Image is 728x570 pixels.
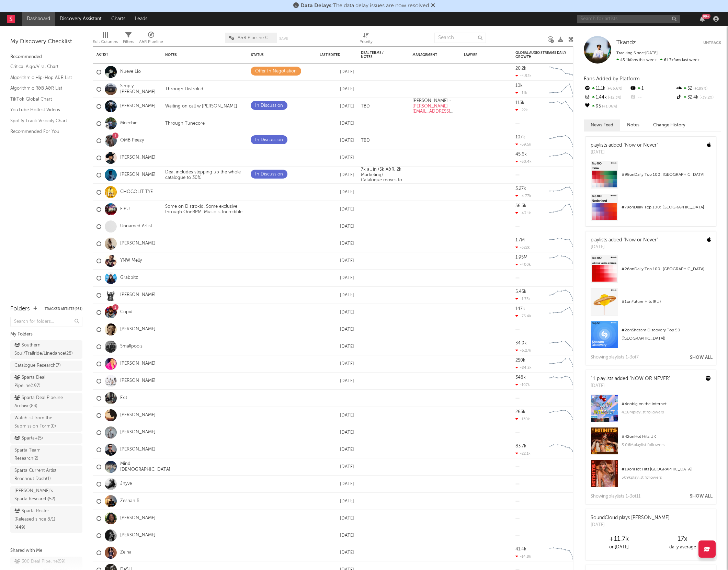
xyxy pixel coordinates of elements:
a: Leads [130,12,152,26]
span: +1.06 % [601,105,617,109]
div: A&R Pipeline [139,38,163,46]
div: daily average [651,543,714,551]
div: Sparta Team Research ( 2 ) [14,446,63,463]
div: [DATE] [591,149,658,156]
svg: Chart title [546,338,577,355]
svg: Chart title [546,149,577,167]
a: "NOW OR NEVER" [630,376,670,381]
a: Southern Soul/Trailride/Linedance(28) [10,340,82,359]
div: A&R Pipeline [139,29,163,49]
div: TBD [357,138,373,144]
div: playlists added [591,142,658,149]
a: Exit [120,395,127,401]
div: -6.27k [515,348,531,353]
div: 3.27k [515,186,526,191]
a: Unnamed Artist [120,224,152,229]
div: 1 [629,84,675,93]
div: [DATE] [591,244,658,251]
div: Priority [360,38,373,46]
a: Charts [106,12,130,26]
div: Shared with Me [10,547,82,555]
div: [DATE] [320,257,354,265]
div: Folders [10,305,30,313]
div: # 98 on Daily Top 100: [GEOGRAPHIC_DATA] [622,171,711,179]
a: TikTok Global Chart [10,95,76,103]
div: 3.06M playlist followers [622,441,711,449]
div: Through Distrokid [162,87,207,92]
a: Sparta Roster (Released since 8/1)(449) [10,506,82,533]
div: [DATE] [320,223,354,231]
div: Sparta Current Artist Reachout Dash ( 1 ) [14,467,63,483]
a: Simply [PERSON_NAME] [120,83,158,95]
a: #1onFuture Hits (RU) [585,288,716,321]
span: : The data delay issues are now resolved [300,3,429,9]
a: [PERSON_NAME] [120,361,156,367]
div: -- [629,93,675,102]
a: [PERSON_NAME] [120,515,156,521]
div: [DATE] [320,102,354,111]
input: Search for artists [577,15,680,23]
a: [PERSON_NAME] [120,155,156,161]
a: Meechie [120,121,137,126]
div: 263k [515,410,525,414]
div: 32.4k [675,93,721,102]
div: -84.2k [515,365,532,370]
a: [PERSON_NAME][EMAIL_ADDRESS][DOMAIN_NAME] [412,104,453,119]
div: [DATE] [320,205,354,214]
div: [DATE] [320,274,354,282]
div: 250k [515,358,525,363]
div: -43.1k [515,211,531,215]
div: -75.4k [515,314,531,318]
div: 83.7k [515,444,526,448]
a: Watchlist from the Submission Form(0) [10,413,82,432]
span: Data Delays [300,3,331,9]
div: Sparta Deal Pipeline ( 197 ) [14,374,63,390]
a: #2onShazam Discovery Top 50 ([GEOGRAPHIC_DATA]) [585,321,716,353]
a: [PERSON_NAME] [120,172,156,178]
span: +189 % [692,87,707,91]
a: Algorithmic Hip-Hop A&R List [10,74,76,81]
a: Cupid [120,309,133,315]
a: Dashboard [22,12,55,26]
span: Tracking Since: [DATE] [616,51,658,55]
div: -59.5k [515,142,531,147]
div: SoundCloud plays [PERSON_NAME] [591,514,670,522]
button: Notes [620,119,646,131]
div: -322k [515,245,530,250]
svg: Chart title [546,441,577,458]
div: 1.7M [515,238,525,242]
div: -400k [515,262,531,267]
a: OMB Peezy [120,138,144,144]
a: Mind [DEMOGRAPHIC_DATA] [120,461,170,473]
div: Showing playlist s 1- 3 of 11 [591,492,640,501]
button: Tracked Artists(951) [45,307,82,311]
svg: Chart title [546,407,577,424]
div: -22.1k [515,451,531,456]
div: Filters [123,38,134,46]
div: [DATE] [591,383,670,389]
div: 95 [584,102,629,111]
div: [DATE] [320,154,354,162]
a: Discovery Assistant [55,12,106,26]
div: [DATE] [320,446,354,454]
div: 113k [515,101,524,105]
div: [PERSON_NAME] - [409,98,460,114]
div: Notes [165,53,234,57]
a: Jhyve [120,481,132,487]
a: Sparta Current Artist Reachout Dash(1) [10,466,82,484]
a: Recommended For You [10,128,76,135]
svg: Chart title [546,132,577,149]
a: [PERSON_NAME] [120,292,156,298]
div: -11k [515,91,527,95]
a: #42onHot Hits UK3.06Mplaylist followers [585,427,716,460]
div: [DATE] [320,429,354,437]
div: 107k [515,135,525,139]
svg: Chart title [546,304,577,321]
a: CHOCOLIT TYE [120,189,153,195]
span: Fans Added by Platform [584,76,640,81]
a: YNW Melly [120,258,142,264]
div: [DATE] [320,377,354,385]
div: 34.9k [515,341,527,345]
div: My Folders [10,330,82,339]
div: 5.45k [515,289,526,294]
